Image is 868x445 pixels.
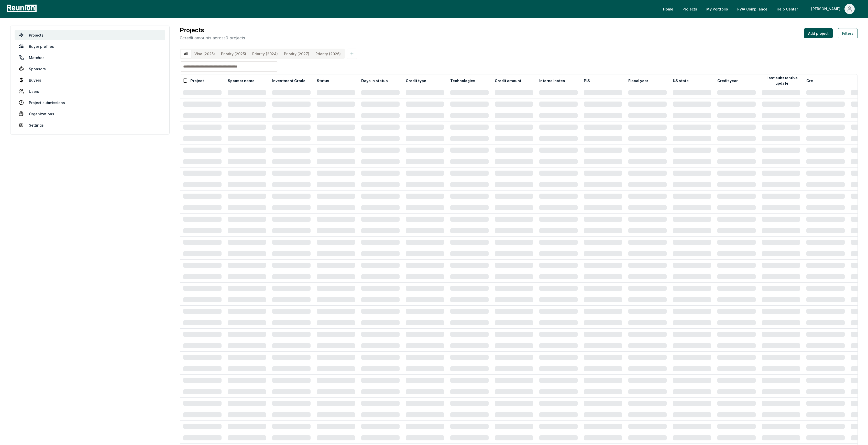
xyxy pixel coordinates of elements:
[180,26,245,35] h3: Projects
[659,4,677,14] a: Home
[804,28,833,38] button: Add project
[807,4,859,14] button: [PERSON_NAME]
[15,109,165,119] a: Organizations
[15,41,165,51] a: Buyer profiles
[191,50,218,58] button: Visa (2025)
[811,4,842,14] div: [PERSON_NAME]
[271,75,306,86] button: Investment Grade
[672,75,690,86] button: US state
[538,75,566,86] button: Internal notes
[678,4,701,14] a: Projects
[181,50,191,58] button: All
[627,75,649,86] button: Fiscal year
[227,75,256,86] button: Sponsor name
[360,75,389,86] button: Days in status
[702,4,732,14] a: My Portfolio
[733,4,772,14] a: PWA Compliance
[15,86,165,96] a: Users
[659,4,863,14] nav: Main
[15,30,165,40] a: Projects
[316,75,330,86] button: Status
[449,75,476,86] button: Technologies
[15,75,165,85] a: Buyers
[189,75,205,86] button: Project
[761,75,803,86] button: Last substantive update
[716,75,739,86] button: Credit year
[773,4,802,14] a: Help Center
[838,28,858,38] button: Filters
[281,50,312,58] button: Priority (2027)
[494,75,522,86] button: Credit amount
[405,75,427,86] button: Credit type
[15,120,165,130] a: Settings
[583,75,591,86] button: PIS
[180,35,245,41] p: 0 credit amounts across 0 projects
[15,97,165,108] a: Project submissions
[805,75,822,86] button: Created
[218,50,249,58] button: Priority (2025)
[249,50,281,58] button: Priority (2024)
[15,64,165,74] a: Sponsors
[312,50,344,58] button: Priority (2026)
[15,52,165,63] a: Matches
